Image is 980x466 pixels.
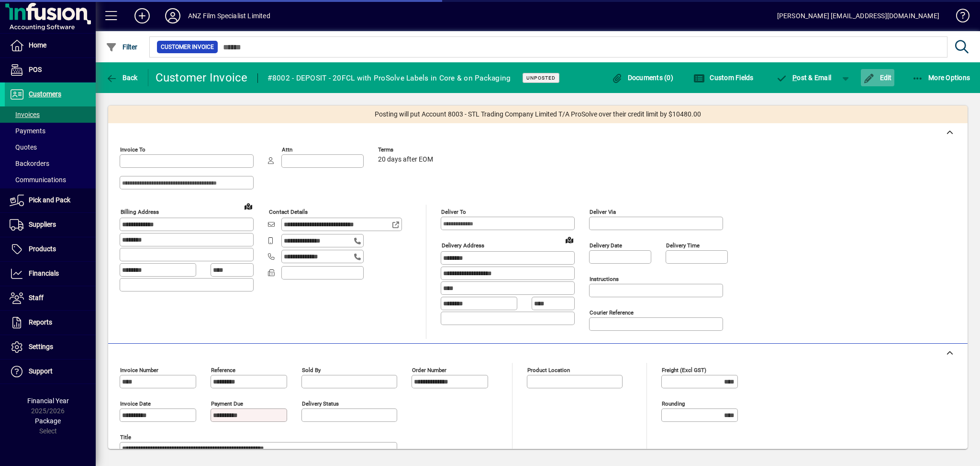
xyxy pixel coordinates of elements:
[861,69,894,86] button: Edit
[526,75,556,81] span: Unposted
[29,196,70,204] span: Pick and Pack
[120,434,131,441] mat-label: Title
[611,74,673,82] span: Documents (0)
[5,155,96,172] a: Backorders
[5,139,96,155] a: Quotes
[282,146,292,153] mat-label: Attn
[378,156,433,163] span: 20 days after EOM
[5,237,96,261] a: Products
[120,146,145,153] mat-label: Invoice To
[5,106,96,123] a: Invoices
[29,41,46,49] span: Home
[5,335,96,359] a: Settings
[562,232,577,247] a: View on map
[590,242,622,249] mat-label: Delivery date
[693,74,754,82] span: Custom Fields
[441,209,466,215] mat-label: Deliver To
[156,70,248,85] div: Customer Invoice
[5,262,96,286] a: Financials
[378,147,435,153] span: Terms
[241,198,256,214] a: View on map
[863,74,892,82] span: Edit
[792,74,797,82] span: P
[5,311,96,335] a: Reports
[127,7,157,24] button: Add
[29,221,56,228] span: Suppliers
[776,74,832,82] span: ost & Email
[5,213,96,237] a: Suppliers
[161,42,214,52] span: Customer Invoice
[120,367,158,373] mat-label: Invoice number
[29,367,53,375] span: Support
[5,34,96,58] a: Home
[29,269,59,277] span: Financials
[5,188,96,212] a: Pick and Pack
[910,69,973,86] button: More Options
[5,58,96,82] a: POS
[29,318,52,326] span: Reports
[527,367,570,373] mat-label: Product location
[106,43,138,51] span: Filter
[5,360,96,384] a: Support
[662,400,685,407] mat-label: Rounding
[375,109,701,119] span: Posting will put Account 8003 - STL Trading Company Limited T/A ProSolve over their credit limit ...
[590,209,616,215] mat-label: Deliver via
[662,367,706,373] mat-label: Freight (excl GST)
[771,69,836,86] button: Post & Email
[103,38,140,56] button: Filter
[412,367,446,373] mat-label: Order number
[5,172,96,188] a: Communications
[120,400,151,407] mat-label: Invoice date
[912,74,970,82] span: More Options
[10,160,49,167] span: Backorders
[29,245,56,253] span: Products
[10,143,37,151] span: Quotes
[5,286,96,310] a: Staff
[10,127,45,135] span: Payments
[590,276,619,282] mat-label: Instructions
[590,309,634,316] mat-label: Courier Reference
[10,111,40,118] span: Invoices
[691,69,756,86] button: Custom Fields
[29,294,44,302] span: Staff
[10,176,66,184] span: Communications
[5,123,96,139] a: Payments
[302,367,321,373] mat-label: Sold by
[157,7,188,24] button: Profile
[27,397,69,405] span: Financial Year
[96,69,148,86] app-page-header-button: Back
[609,69,676,86] button: Documents (0)
[267,70,511,86] div: #8002 - DEPOSIT - 20FCL with ProSolve Labels in Core & on Packaging
[35,417,61,425] span: Package
[211,400,243,407] mat-label: Payment due
[188,8,270,23] div: ANZ Film Specialist Limited
[666,242,700,249] mat-label: Delivery time
[29,90,61,98] span: Customers
[777,8,939,23] div: [PERSON_NAME] [EMAIL_ADDRESS][DOMAIN_NAME]
[29,343,53,350] span: Settings
[211,367,235,373] mat-label: Reference
[29,66,42,73] span: POS
[106,74,138,82] span: Back
[302,400,339,407] mat-label: Delivery status
[103,69,140,86] button: Back
[949,2,968,33] a: Knowledge Base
